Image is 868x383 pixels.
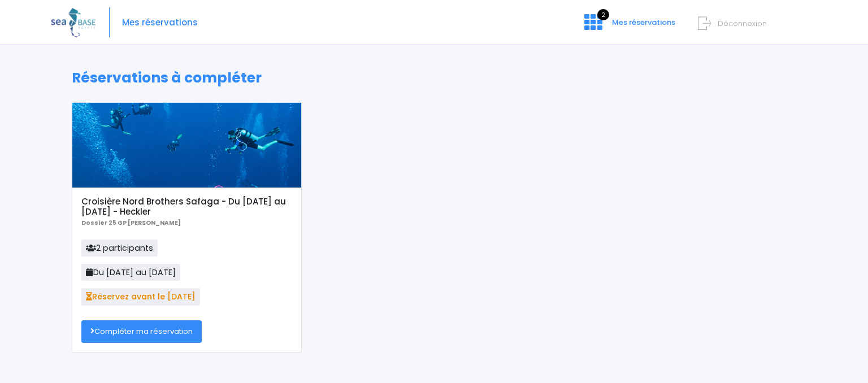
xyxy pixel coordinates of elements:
h1: Réservations à compléter [72,69,797,86]
span: 2 [597,9,609,20]
a: Compléter ma réservation [81,320,202,343]
span: Du [DATE] au [DATE] [81,264,180,281]
span: Déconnexion [718,18,767,29]
b: Dossier 25 GP [PERSON_NAME] [81,219,181,227]
a: 2 Mes réservations [575,21,682,32]
h5: Croisière Nord Brothers Safaga - Du [DATE] au [DATE] - Heckler [81,197,292,217]
span: Réservez avant le [DATE] [81,288,200,305]
span: 2 participants [81,240,158,256]
span: Mes réservations [612,17,675,28]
